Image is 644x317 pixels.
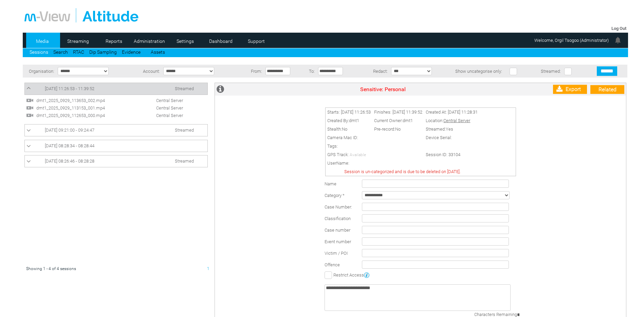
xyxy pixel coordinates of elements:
[325,193,345,198] label: Category *
[327,110,340,115] span: Starts:
[448,152,460,157] span: 33104
[323,270,521,279] td: Restrict Access
[45,158,94,164] span: [DATE] 08:26:46 - 08:28:28
[26,112,186,117] a: dmt1_2025_0929_112653_000.mp4 Central Server
[35,113,138,118] span: dmt1_2025_0929_112653_000.mp4
[26,105,186,110] a: dmt1_2025_0929_113153_001.mp4 Central Server
[235,83,531,96] td: Sensitive: Personal
[175,158,194,164] span: Streamed
[395,127,401,132] span: No
[243,65,264,78] td: From:
[26,85,206,93] a: [DATE] 11:26:53 - 11:39:52
[73,49,84,55] a: RTAC
[26,36,59,46] a: Media
[344,169,461,174] span: Session is un-categorized and is due to be deleted on [DATE].
[303,65,316,78] td: To:
[349,118,359,123] span: dmt1
[614,36,622,44] img: bell24.png
[342,127,347,132] span: No
[139,113,186,118] span: Central Server
[374,110,391,115] span: Finishes:
[325,251,348,256] span: Victim / POI
[426,152,447,157] span: Session ID:
[26,142,206,150] a: [DATE] 08:28:34 - 08:28:44
[35,105,138,111] span: dmt1_2025_0929_113153_001.mp4
[325,204,352,210] span: Case Number:
[175,128,194,133] span: Streamed
[443,118,470,123] span: Central Server
[448,110,478,115] span: [DATE] 11:28:31
[89,49,117,55] a: Dip Sampling
[151,49,165,55] a: Assets
[133,36,166,46] a: Administration
[326,125,372,133] td: Stealth:
[139,98,186,103] span: Central Server
[175,86,194,91] span: Streamed
[26,266,76,271] span: Showing 1 - 4 of 4 sessions
[133,65,162,78] td: Account:
[426,110,447,115] span: Created At:
[53,49,68,55] a: Search
[446,127,453,132] span: Yes
[26,157,206,165] a: [DATE] 08:26:46 - 08:28:28
[45,86,94,91] span: [DATE] 11:26:53 - 11:39:52
[424,125,479,133] td: Streamed:
[325,262,340,267] span: Offence
[122,49,141,55] a: Evidence
[403,118,413,123] span: dmt1
[26,104,34,112] img: video24.svg
[325,239,351,244] span: Event number
[45,143,94,148] span: [DATE] 08:28:34 - 08:28:44
[26,97,34,104] img: video24.svg
[240,36,273,46] a: Support
[326,116,372,125] td: Created By:
[26,126,206,134] a: [DATE] 09:21:00 - 09:24:47
[325,181,336,186] label: Name
[30,49,48,55] a: Sessions
[372,116,424,125] td: Current Owner:
[611,26,626,31] a: Log Out
[23,65,56,78] td: Organisation:
[45,128,94,133] span: [DATE] 09:21:00 - 09:24:47
[341,110,371,115] span: [DATE] 11:26:53
[327,152,349,157] span: GPS Track:
[26,97,186,102] a: dmt1_2025_0929_113653_002.mp4 Central Server
[426,135,452,140] span: Device Serial:
[541,69,561,74] span: Streamed:
[35,98,138,103] span: dmt1_2025_0929_113653_002.mp4
[392,110,422,115] span: [DATE] 11:39:52
[590,85,624,94] a: Related
[97,36,130,46] a: Reports
[455,69,502,74] span: Show uncategorise only:
[534,38,609,43] span: Welcome, Orgil Tsogoo (Administrator)
[204,36,237,46] a: Dashboard
[553,85,587,94] a: Export
[424,116,479,125] td: Location:
[62,36,95,46] a: Streaming
[356,65,389,78] td: Redact:
[169,36,202,46] a: Settings
[326,133,424,142] td: Camera Mac ID:
[139,105,186,111] span: Central Server
[325,228,350,233] span: Case number
[325,216,351,221] span: Classification
[327,144,338,149] span: Tags:
[207,266,209,271] span: 1
[372,125,424,133] td: Pre-record:
[327,161,349,166] span: UserName:
[26,112,34,119] img: video24.svg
